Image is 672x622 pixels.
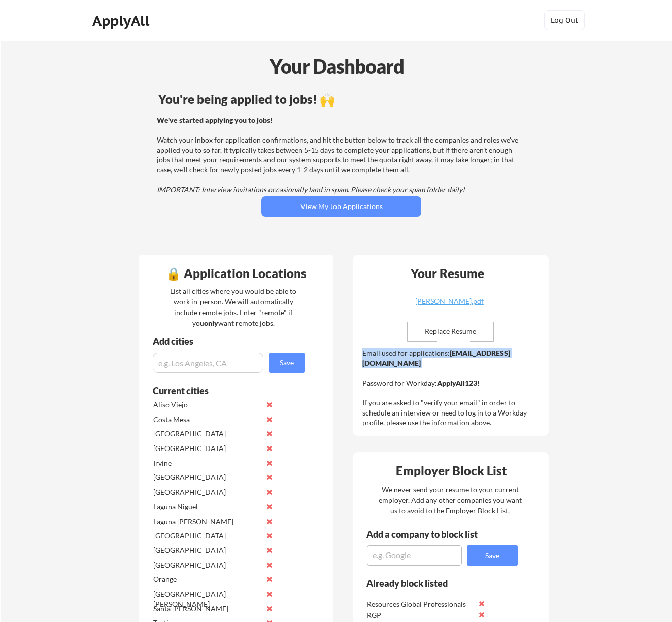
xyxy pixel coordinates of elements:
button: Save [269,353,305,373]
em: IMPORTANT: Interview invitations occasionally land in spam. Please check your spam folder daily! [157,185,465,194]
button: Log Out [544,10,585,30]
div: Your Dashboard [1,52,672,81]
div: [GEOGRAPHIC_DATA] [153,429,260,439]
div: [PERSON_NAME].pdf [389,298,510,305]
div: [GEOGRAPHIC_DATA] [153,560,260,570]
strong: We've started applying you to jobs! [157,116,273,124]
div: Already block listed [366,579,504,588]
div: Resources Global Professionals [367,599,474,609]
div: [GEOGRAPHIC_DATA] [153,472,260,482]
strong: ApplyAll123! [437,378,480,387]
strong: only [204,319,218,327]
div: RGP [367,610,474,620]
div: Laguna Niguel [153,502,260,512]
div: List all cities where you would be able to work in-person. We will automatically include remote j... [163,286,303,328]
div: [GEOGRAPHIC_DATA][PERSON_NAME] [153,589,260,609]
div: Add cities [153,337,307,346]
div: [GEOGRAPHIC_DATA] [153,545,260,556]
button: View My Job Applications [261,196,421,217]
input: e.g. Los Angeles, CA [153,353,263,373]
button: Save [467,545,518,566]
div: Aliso Viejo [153,400,260,410]
div: Current cities [153,386,293,395]
div: We never send your resume to your current employer. Add any other companies you want us to avoid ... [378,484,522,516]
div: Laguna [PERSON_NAME] [153,516,260,527]
div: ApplyAll [92,12,152,29]
div: [GEOGRAPHIC_DATA] [153,487,260,497]
div: You're being applied to jobs! 🙌 [158,93,524,106]
div: Add a company to block list [366,530,493,539]
div: Irvine [153,458,260,468]
div: Orange [153,574,260,584]
div: Watch your inbox for application confirmations, and hit the button below to track all the compani... [157,115,523,195]
div: Your Resume [397,267,497,280]
div: [GEOGRAPHIC_DATA] [153,443,260,454]
strong: [EMAIL_ADDRESS][DOMAIN_NAME] [362,349,510,367]
div: Email used for applications: Password for Workday: If you are asked to "verify your email" in ord... [362,348,542,428]
div: 🔒 Application Locations [142,267,330,280]
div: [GEOGRAPHIC_DATA] [153,531,260,541]
div: Employer Block List [357,465,546,477]
div: Santa [PERSON_NAME] [153,604,260,614]
div: Costa Mesa [153,414,260,425]
a: [PERSON_NAME].pdf [389,298,510,314]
